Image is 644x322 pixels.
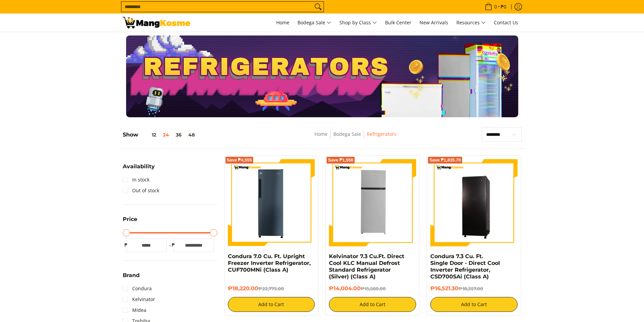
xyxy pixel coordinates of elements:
[123,273,140,278] span: Brand
[228,297,315,312] button: Add to Cart
[123,273,140,283] summary: Open
[123,131,198,138] h5: Show
[493,4,498,9] span: 0
[333,131,361,137] a: Bodega Sale
[123,217,137,222] span: Price
[160,132,172,138] button: 24
[456,19,486,27] span: Resources
[500,4,507,9] span: ₱0
[172,132,185,138] button: 36
[170,242,177,248] span: ₱
[228,253,311,273] a: Condura 7.0 Cu. Ft. Upright Freezer Inverter Refrigerator, CUF700MNi (Class A)
[313,2,324,12] button: Search
[339,19,377,27] span: Shop by Class
[430,253,500,280] a: Condura 7.3 Cu. Ft. Single Door - Direct Cool Inverter Refrigerator, CSD700SAi (Class A)
[227,158,252,162] span: Save ₱4,555
[258,286,284,291] del: ₱22,775.00
[123,283,152,294] a: Condura
[228,285,315,292] h6: ₱18,220.00
[329,253,404,280] a: Kelvinator 7.3 Cu.Ft. Direct Cool KLC Manual Defrost Standard Refrigerator (Silver) (Class A)
[314,131,328,137] a: Home
[276,19,289,26] span: Home
[228,159,315,246] img: Condura 7.0 Cu. Ft. Upright Freezer Inverter Refrigerator, CUF700MNi (Class A)
[123,174,149,185] a: In stock
[185,132,198,138] button: 48
[329,297,416,312] button: Add to Cart
[453,14,489,32] a: Resources
[123,242,129,248] span: ₱
[328,158,353,162] span: Save ₱1,556
[329,159,416,246] img: Kelvinator 7.3 Cu.Ft. Direct Cool KLC Manual Defrost Standard Refrigerator (Silver) (Class A)
[430,297,518,312] button: Add to Cart
[494,19,518,26] span: Contact Us
[491,14,522,32] a: Contact Us
[297,19,331,27] span: Bodega Sale
[265,130,446,145] nav: Breadcrumbs
[123,164,155,174] summary: Open
[294,14,335,32] a: Bodega Sale
[138,132,160,138] button: 12
[416,14,452,32] a: New Arrivals
[197,14,522,32] nav: Main Menu
[123,305,146,316] a: Midea
[367,131,397,137] a: Refrigerators
[123,164,155,169] span: Availability
[385,19,411,26] span: Bulk Center
[430,160,518,245] img: Condura 7.3 Cu. Ft. Single Door - Direct Cool Inverter Refrigerator, CSD700SAi (Class A)
[382,14,415,32] a: Bulk Center
[361,286,386,291] del: ₱15,560.00
[336,14,380,32] a: Shop by Class
[123,294,155,305] a: Kelvinator
[123,17,190,28] img: Bodega Sale Refrigerator l Mang Kosme: Home Appliances Warehouse Sale
[429,158,461,162] span: Save ₱1,835.70
[458,286,483,291] del: ₱18,357.00
[329,285,416,292] h6: ₱14,004.00
[430,285,518,292] h6: ₱16,521.30
[483,3,508,10] span: •
[273,14,293,32] a: Home
[123,185,159,196] a: Out of stock
[420,19,448,26] span: New Arrivals
[123,217,137,227] summary: Open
